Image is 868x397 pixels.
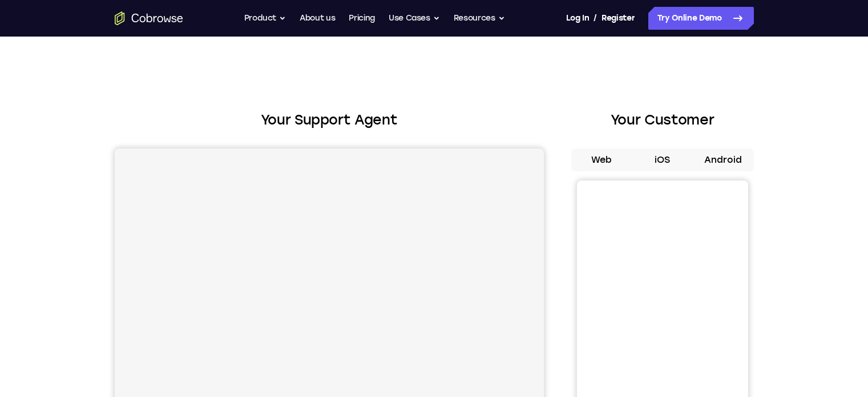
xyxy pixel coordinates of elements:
[115,11,183,25] a: Go to the home page
[648,7,754,30] a: Try Online Demo
[601,7,635,30] a: Register
[389,7,440,30] button: Use Cases
[571,149,632,171] button: Web
[594,11,597,25] span: /
[566,7,589,30] a: Log In
[244,7,286,30] button: Product
[115,110,544,130] h2: Your Support Agent
[571,110,754,130] h2: Your Customer
[349,7,375,30] a: Pricing
[454,7,505,30] button: Resources
[693,149,754,171] button: Android
[632,149,693,171] button: iOS
[300,7,335,30] a: About us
